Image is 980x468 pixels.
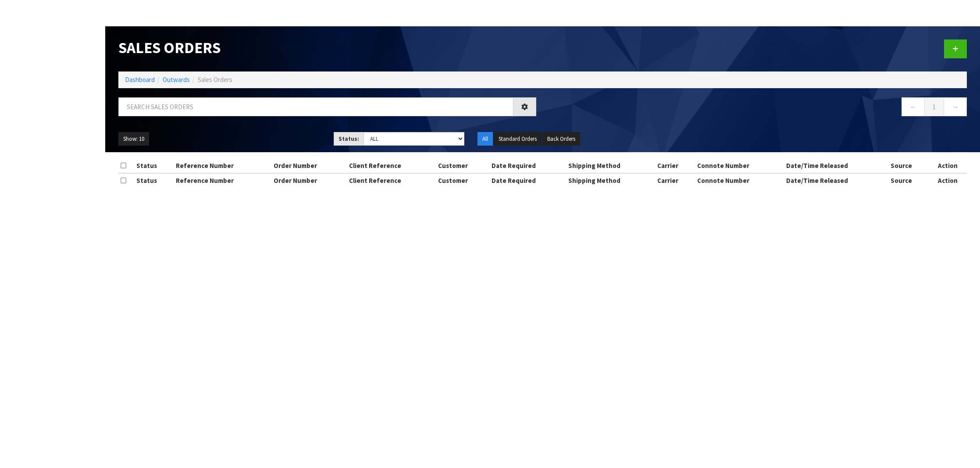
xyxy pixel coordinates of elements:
[125,75,155,84] a: Dashboard
[271,159,346,173] th: Order Number
[542,132,580,146] button: Back Orders
[695,173,784,187] th: Connote Number
[436,173,490,187] th: Customer
[924,97,944,116] a: 1
[489,159,566,173] th: Date Required
[929,173,967,187] th: Action
[566,173,655,187] th: Shipping Method
[478,132,493,146] button: All
[347,159,436,173] th: Client Reference
[888,159,929,173] th: Source
[489,173,566,187] th: Date Required
[134,159,174,173] th: Status
[549,97,967,119] nav: Page navigation
[118,132,149,146] button: Show: 10
[134,173,174,187] th: Status
[655,173,695,187] th: Carrier
[339,135,359,143] strong: Status:
[174,159,271,173] th: Reference Number
[888,173,929,187] th: Source
[436,159,490,173] th: Customer
[118,97,513,116] input: Search sales orders
[118,39,536,57] h1: Sales Orders
[695,159,784,173] th: Connote Number
[784,159,888,173] th: Date/Time Released
[494,132,542,146] button: Standard Orders
[271,173,346,187] th: Order Number
[174,173,271,187] th: Reference Number
[902,97,925,116] a: ←
[347,173,436,187] th: Client Reference
[655,159,695,173] th: Carrier
[784,173,888,187] th: Date/Time Released
[566,159,655,173] th: Shipping Method
[929,159,967,173] th: Action
[198,75,232,84] span: Sales Orders
[944,97,967,116] a: →
[163,75,190,84] a: Outwards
